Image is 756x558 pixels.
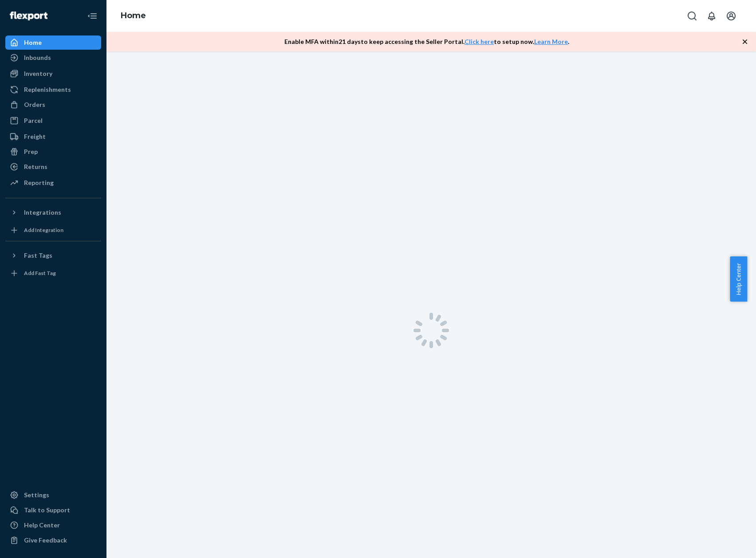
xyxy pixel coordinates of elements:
[24,116,43,125] div: Parcel
[24,38,42,47] div: Home
[5,160,101,174] a: Returns
[10,12,47,20] img: Flexport logo
[722,7,740,25] button: Open account menu
[24,491,49,499] div: Settings
[730,256,747,302] button: Help Center
[5,98,101,112] a: Orders
[5,130,101,144] a: Freight
[5,518,101,532] a: Help Center
[24,132,46,141] div: Freight
[5,533,101,547] button: Give Feedback
[5,145,101,159] a: Prep
[24,178,54,187] div: Reporting
[534,38,568,45] a: Learn More
[5,248,101,263] button: Fast Tags
[24,506,70,515] div: Talk to Support
[24,53,51,62] div: Inbounds
[24,162,47,171] div: Returns
[24,85,71,94] div: Replenishments
[83,7,101,25] button: Close Navigation
[5,266,101,280] a: Add Fast Tag
[5,51,101,65] a: Inbounds
[5,83,101,97] a: Replenishments
[5,205,101,220] button: Integrations
[24,269,56,277] div: Add Fast Tag
[5,503,101,517] a: Talk to Support
[5,67,101,81] a: Inventory
[5,114,101,128] a: Parcel
[683,7,701,25] button: Open Search Box
[114,3,153,29] ol: breadcrumbs
[24,536,67,545] div: Give Feedback
[703,7,721,25] button: Open notifications
[121,11,146,20] a: Home
[24,69,52,78] div: Inventory
[24,521,60,530] div: Help Center
[5,223,101,237] a: Add Integration
[465,38,494,45] a: Click here
[24,100,45,109] div: Orders
[24,147,38,156] div: Prep
[24,208,61,217] div: Integrations
[284,37,569,46] p: Enable MFA within 21 days to keep accessing the Seller Portal. to setup now. .
[5,488,101,502] a: Settings
[5,35,101,50] a: Home
[5,176,101,190] a: Reporting
[24,226,63,234] div: Add Integration
[24,251,52,260] div: Fast Tags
